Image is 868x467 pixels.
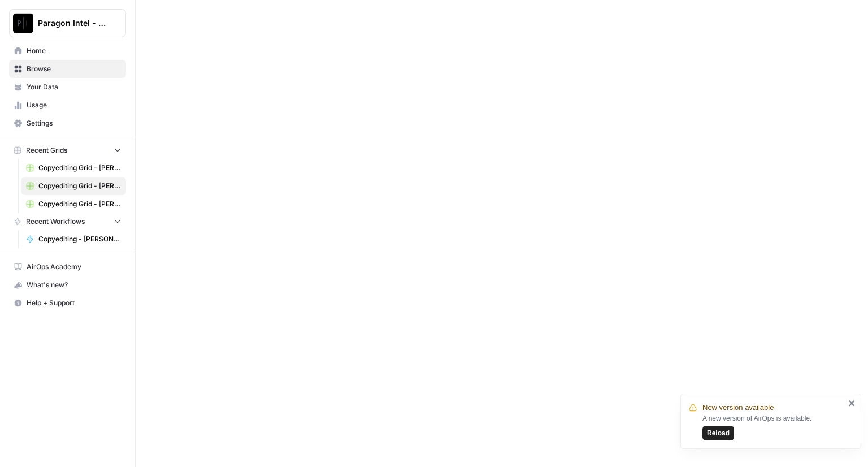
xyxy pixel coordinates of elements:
span: Usage [27,100,121,110]
button: Workspace: Paragon Intel - Copyediting [9,9,126,37]
span: Your Data [27,82,121,92]
span: AirOps Academy [27,262,121,272]
a: Copyediting Grid - [PERSON_NAME] [21,195,126,213]
a: Home [9,42,126,60]
button: Recent Grids [9,142,126,159]
button: Recent Workflows [9,213,126,230]
button: Help + Support [9,294,126,312]
span: Reload [707,428,730,438]
span: Settings [27,118,121,128]
span: Paragon Intel - Copyediting [38,18,106,29]
button: Reload [702,426,734,440]
span: Copyediting - [PERSON_NAME] [38,234,121,244]
a: Copyediting - [PERSON_NAME] [21,230,126,248]
button: What's new? [9,276,126,294]
span: New version available [702,402,774,413]
a: Browse [9,60,126,78]
div: What's new? [10,276,125,293]
span: Recent Grids [26,145,67,155]
span: Copyediting Grid - [PERSON_NAME] [38,199,121,209]
span: Recent Workflows [26,217,85,227]
a: Copyediting Grid - [PERSON_NAME] [21,177,126,195]
span: Copyediting Grid - [PERSON_NAME] [38,181,121,191]
button: close [848,399,856,408]
span: Help + Support [27,298,121,308]
span: Home [27,46,121,56]
a: Your Data [9,78,126,96]
span: Browse [27,64,121,74]
span: Copyediting Grid - [PERSON_NAME] [38,163,121,173]
a: Copyediting Grid - [PERSON_NAME] [21,159,126,177]
div: A new version of AirOps is available. [702,413,845,440]
a: Settings [9,114,126,132]
img: Paragon Intel - Copyediting Logo [13,13,33,33]
a: Usage [9,96,126,114]
a: AirOps Academy [9,258,126,276]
